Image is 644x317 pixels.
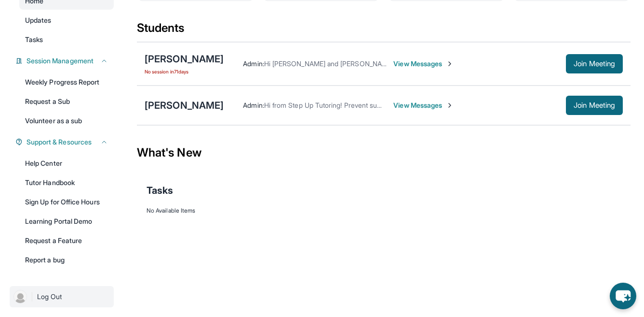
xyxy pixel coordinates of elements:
a: Tutor Handbook [19,174,114,191]
span: Updates [25,15,52,25]
button: Session Management [23,56,108,66]
span: No session in 71 days [145,68,224,75]
span: | [31,291,33,303]
div: [PERSON_NAME] [145,99,224,112]
span: View Messages [393,101,454,110]
div: Students [137,20,631,42]
button: Join Meeting [566,96,623,115]
a: Volunteer as a sub [19,112,114,130]
img: user-img [13,290,27,303]
span: Join Meeting [574,61,615,67]
div: What's New [137,131,631,174]
a: |Log Out [10,286,114,307]
div: No Available Items [147,207,621,215]
span: Tasks [147,184,173,197]
a: Report a bug [19,251,114,269]
span: Session Management [27,56,94,66]
div: [PERSON_NAME] [145,52,224,66]
img: Chevron-Right [446,101,454,109]
a: Updates [19,12,114,29]
span: Admin : [243,101,264,109]
button: chat-button [610,283,636,309]
button: Join Meeting [566,54,623,73]
span: Tasks [25,35,43,44]
a: Weekly Progress Report [19,73,114,91]
span: Support & Resources [27,137,92,147]
span: Log Out [37,292,62,302]
span: Admin : [243,59,264,68]
span: View Messages [393,59,454,69]
a: Sign Up for Office Hours [19,193,114,211]
a: Request a Feature [19,232,114,249]
a: Tasks [19,31,114,48]
a: Request a Sub [19,93,114,110]
a: Help Center [19,155,114,172]
button: Support & Resources [23,137,108,147]
a: Learning Portal Demo [19,213,114,230]
span: Join Meeting [574,102,615,108]
img: Chevron-Right [446,60,454,68]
